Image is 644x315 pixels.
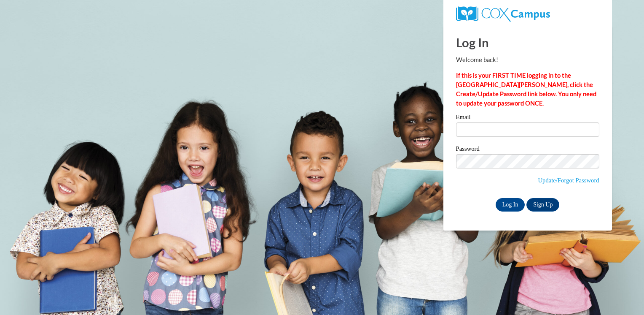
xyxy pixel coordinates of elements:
a: COX Campus [456,10,550,17]
strong: If this is your FIRST TIME logging in to the [GEOGRAPHIC_DATA][PERSON_NAME], click the Create/Upd... [456,72,596,107]
label: Email [456,114,599,122]
p: Welcome back! [456,55,599,65]
img: COX Campus [456,6,550,22]
label: Password [456,146,599,154]
a: Sign Up [526,198,559,212]
a: Update/Forgot Password [538,177,599,184]
input: Log In [496,198,525,212]
h1: Log In [456,34,599,51]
